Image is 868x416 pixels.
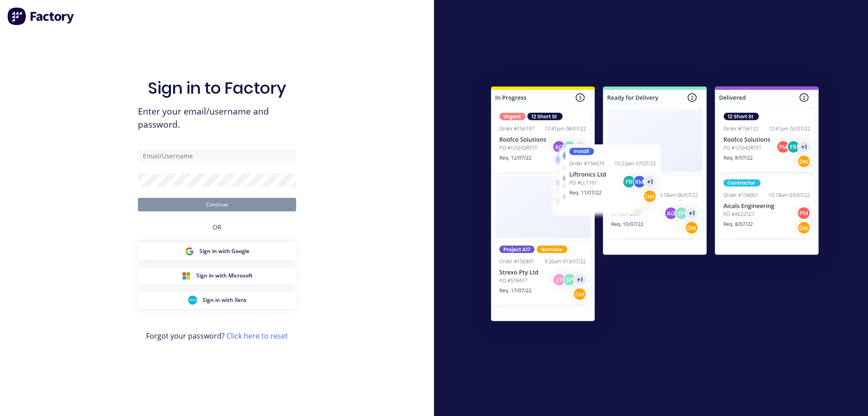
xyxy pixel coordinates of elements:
[196,272,253,280] span: Sign in with Microsoft
[138,198,296,211] button: Continue
[138,243,296,260] button: Google Sign inSign in with Google
[138,149,296,163] input: Email/Username
[148,78,286,98] h1: Sign in to Factory
[138,105,296,131] span: Enter your email/username and password.
[203,296,246,304] span: Sign in with Xero
[138,292,296,309] button: Xero Sign inSign in with Xero
[146,330,288,341] span: Forgot your password?
[212,211,222,243] div: OR
[7,7,75,25] img: Factory
[182,271,191,280] img: Microsoft Sign in
[471,68,839,343] img: Sign in
[188,296,197,305] img: Xero Sign in
[138,267,296,284] button: Microsoft Sign inSign in with Microsoft
[199,247,250,255] span: Sign in with Google
[226,331,288,341] a: Click here to reset
[185,247,194,256] img: Google Sign in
